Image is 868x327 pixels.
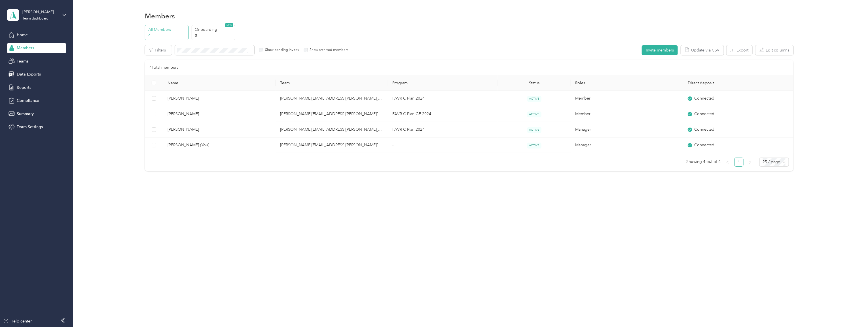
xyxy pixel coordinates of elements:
span: Teams [17,58,28,64]
p: 0 [195,33,233,38]
th: Roles [571,75,683,91]
p: Onboarding [195,27,233,33]
button: right [746,158,755,167]
a: 1 [735,158,743,166]
h1: Members [145,13,175,19]
span: Data Exports [17,71,41,77]
td: FAVR C Plan GF 2024 [388,106,498,122]
span: [PERSON_NAME] (You) [168,142,271,148]
span: left [726,161,729,164]
p: 4 [148,33,187,38]
th: Direct deposit [683,75,796,91]
td: Stephen Giacobbe [163,91,276,106]
span: Summary [17,111,34,117]
th: Status [498,75,571,91]
p: All Members [148,27,187,33]
span: 25 / page [763,158,786,166]
li: Next Page [746,158,755,167]
td: kate.waldron@convergint.com [276,91,388,106]
span: Team Settings [17,124,43,130]
span: [PERSON_NAME] [168,95,271,102]
button: Filters [145,45,172,55]
td: Ibrahim Chalak [163,106,276,122]
td: kate.waldron@convergint.com [276,137,388,153]
iframe: Everlance-gr Chat Button Frame [836,295,868,327]
td: Kathleen Waldron (You) [163,137,276,153]
span: ACTIVE [527,127,541,133]
span: Connected [694,111,714,117]
span: [PERSON_NAME] [168,111,271,117]
th: Program [388,75,498,91]
td: FAVR C Plan 2024 [388,91,498,106]
td: kate.waldron@convergint.com [276,106,388,122]
div: Page Size [759,158,789,167]
li: Previous Page [723,158,732,167]
li: 1 [734,158,744,167]
span: ACTIVE [527,111,541,117]
td: Member [571,106,683,122]
td: Lisa Joslyn [163,122,276,137]
div: [PERSON_NAME][EMAIL_ADDRESS][PERSON_NAME][DOMAIN_NAME] [22,9,58,15]
span: NEW [225,23,233,27]
span: Showing 4 out of 4 [687,158,721,166]
button: Invite members [642,45,678,55]
th: Name [163,75,276,91]
span: Name [168,81,271,85]
p: 4 Total members [149,64,178,71]
td: lisa.joslyn@convergint.com [276,122,388,137]
span: Reports [17,85,31,91]
td: - [388,137,498,153]
span: Compliance [17,98,39,104]
div: Team dashboard [22,17,48,20]
span: [PERSON_NAME] [168,126,271,133]
span: ACTIVE [527,143,541,149]
span: Connected [694,95,714,102]
span: Members [17,45,34,51]
button: Help center [3,318,32,324]
label: Show archived members [308,48,348,53]
button: Edit columns [755,45,793,55]
button: Export [727,45,752,55]
th: Team [276,75,388,91]
td: Manager [571,137,683,153]
label: Show pending invites [263,48,299,53]
span: right [749,161,752,164]
span: Connected [694,126,714,133]
td: Manager [571,122,683,137]
td: FAVR C Plan 2024 [388,122,498,137]
button: Update via CSV [681,45,724,55]
button: left [723,158,732,167]
span: Connected [694,142,714,148]
span: Home [17,32,28,38]
td: Member [571,91,683,106]
span: ACTIVE [527,96,541,102]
